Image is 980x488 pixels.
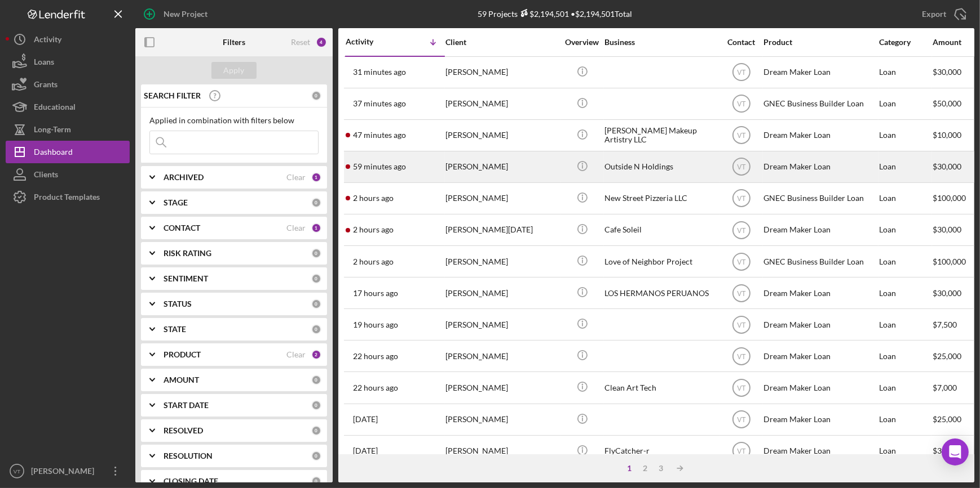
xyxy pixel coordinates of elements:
[653,464,669,473] div: 3
[311,350,321,360] div: 2
[737,195,746,203] text: VT
[6,118,130,141] button: Long-Term
[164,401,209,410] b: START DATE
[164,477,218,486] b: CLOSING DATE
[911,3,974,25] button: Export
[445,405,558,435] div: [PERSON_NAME]
[737,321,746,329] text: VT
[28,460,101,485] div: [PERSON_NAME]
[6,28,130,51] button: Activity
[879,38,932,47] div: Category
[353,194,394,203] time: 2025-09-25 15:39
[604,183,717,213] div: New Street Pizzeria LLC
[311,248,321,258] div: 0
[737,163,746,171] text: VT
[6,51,130,73] button: Loans
[445,120,558,150] div: [PERSON_NAME]
[311,324,321,334] div: 0
[164,249,211,258] b: RISK RATING
[445,310,558,339] div: [PERSON_NAME]
[135,3,219,25] button: New Project
[445,215,558,245] div: [PERSON_NAME][DATE]
[604,436,717,466] div: FlyCatcher-r
[763,57,876,87] div: Dream Maker Loan
[720,38,762,47] div: Contact
[604,247,717,276] div: Love of Neighbor Project
[604,373,717,402] div: Clean Art Tech
[763,152,876,182] div: Dream Maker Loan
[879,120,932,150] div: Loan
[763,38,876,47] div: Product
[879,183,932,213] div: Loan
[6,163,130,186] button: Clients
[164,375,199,384] b: AMOUNT
[353,320,398,329] time: 2025-09-24 22:11
[933,383,957,392] span: $7,000
[34,186,100,211] div: Product Templates
[879,341,932,371] div: Loan
[879,405,932,435] div: Loan
[445,183,558,213] div: [PERSON_NAME]
[164,173,204,182] b: ARCHIVED
[164,350,201,359] b: PRODUCT
[34,141,73,166] div: Dashboard
[879,89,932,119] div: Loan
[763,215,876,245] div: Dream Maker Loan
[224,62,245,79] div: Apply
[311,198,321,208] div: 0
[604,120,717,150] div: [PERSON_NAME] Makeup Artistry LLC
[737,69,746,77] text: VT
[763,120,876,150] div: Dream Maker Loan
[561,38,603,47] div: Overview
[34,96,76,121] div: Educational
[933,130,961,140] span: $10,000
[933,38,975,47] div: Amount
[445,38,558,47] div: Client
[6,141,130,163] button: Dashboard
[604,278,717,308] div: LOS HERMANOS PERUANOS
[604,215,717,245] div: Cafe Soleil
[311,375,321,385] div: 0
[144,91,201,100] b: SEARCH FILTER
[353,257,394,266] time: 2025-09-25 14:57
[353,99,406,108] time: 2025-09-25 16:36
[211,62,257,79] button: Apply
[311,299,321,309] div: 0
[311,426,321,436] div: 0
[14,468,20,474] text: VT
[879,436,932,466] div: Loan
[763,278,876,308] div: Dream Maker Loan
[311,400,321,410] div: 0
[164,274,208,283] b: SENTIMENT
[763,310,876,339] div: Dream Maker Loan
[604,38,717,47] div: Business
[164,223,200,232] b: CONTACT
[164,3,208,25] div: New Project
[353,415,378,424] time: 2025-09-24 13:41
[737,226,746,234] text: VT
[445,89,558,119] div: [PERSON_NAME]
[445,152,558,182] div: [PERSON_NAME]
[763,183,876,213] div: GNEC Business Builder Loan
[737,289,746,297] text: VT
[879,373,932,402] div: Loan
[879,247,932,276] div: Loan
[445,57,558,87] div: [PERSON_NAME]
[763,89,876,119] div: GNEC Business Builder Loan
[164,426,203,435] b: RESOLVED
[149,116,319,125] div: Applied in combination with filters below
[353,383,398,392] time: 2025-09-24 18:48
[353,225,394,234] time: 2025-09-25 15:24
[763,373,876,402] div: Dream Maker Loan
[621,464,637,473] div: 1
[478,9,632,19] div: 59 Projects • $2,194,501 Total
[6,73,130,96] button: Grants
[6,96,130,118] button: Educational
[604,152,717,182] div: Outside N Holdings
[933,351,961,361] span: $25,000
[933,288,961,298] span: $30,000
